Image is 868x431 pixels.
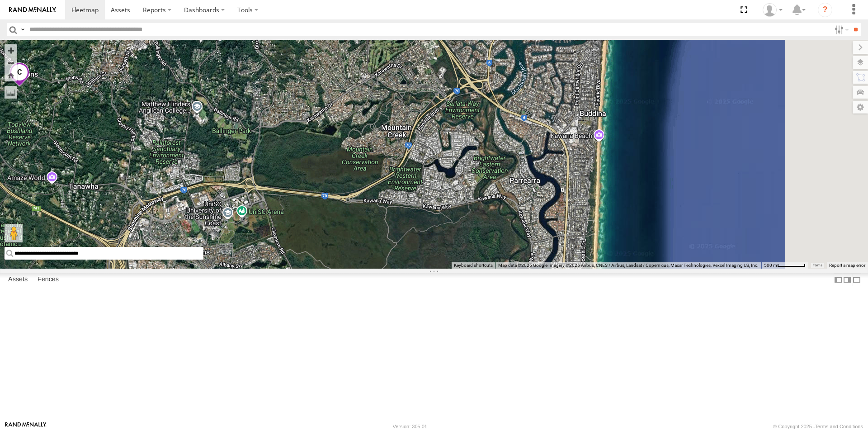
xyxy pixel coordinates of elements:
[853,101,868,114] label: Map Settings
[5,44,17,57] button: Zoom in
[5,57,17,69] button: Zoom out
[852,273,861,286] label: Hide Summary Table
[834,273,843,286] label: Dock Summary Table to the Left
[764,263,777,268] span: 500 m
[5,422,47,431] a: Visit our Website
[5,224,23,242] button: Drag Pegman onto the map to open Street View
[761,262,808,269] button: Map scale: 500 m per 59 pixels
[829,263,865,268] a: Report a map error
[393,424,427,429] div: Version: 305.01
[831,23,850,36] label: Search Filter Options
[818,3,832,17] i: ?
[773,424,863,429] div: © Copyright 2025 -
[4,274,32,286] label: Assets
[759,3,786,17] div: Laura Van Bruggen
[454,262,493,269] button: Keyboard shortcuts
[843,273,852,286] label: Dock Summary Table to the Right
[33,274,63,286] label: Fences
[498,263,759,268] span: Map data ©2025 Google Imagery ©2025 Airbus, CNES / Airbus, Landsat / Copernicus, Maxar Technologi...
[19,23,26,36] label: Search Query
[9,7,56,13] img: rand-logo.svg
[5,86,17,99] label: Measure
[815,424,863,429] a: Terms and Conditions
[813,263,822,267] a: Terms
[5,69,17,81] button: Zoom Home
